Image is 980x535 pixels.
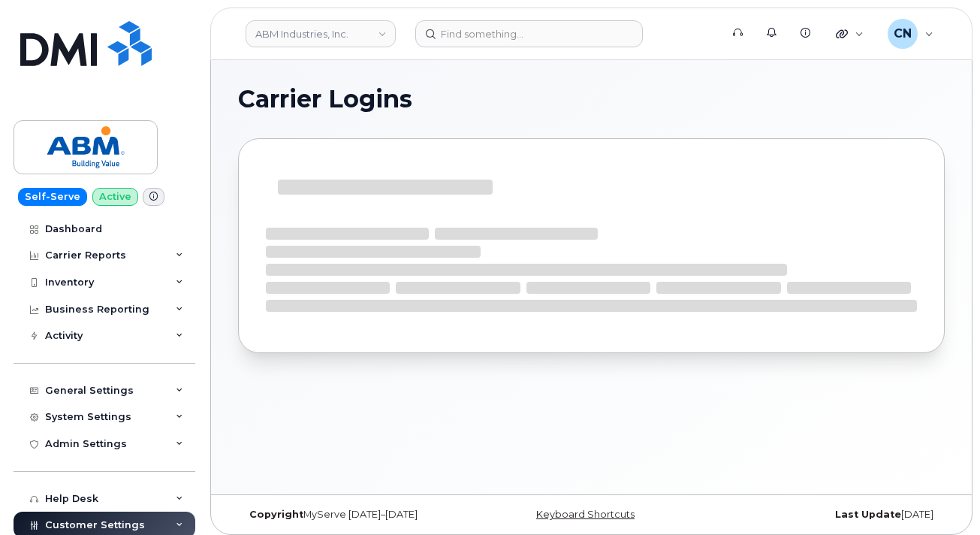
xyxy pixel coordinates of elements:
[536,509,635,520] a: Keyboard Shortcuts
[238,88,412,110] span: Carrier Logins
[249,509,303,520] strong: Copyright
[709,509,945,521] div: [DATE]
[238,509,474,521] div: MyServe [DATE]–[DATE]
[835,509,901,520] strong: Last Update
